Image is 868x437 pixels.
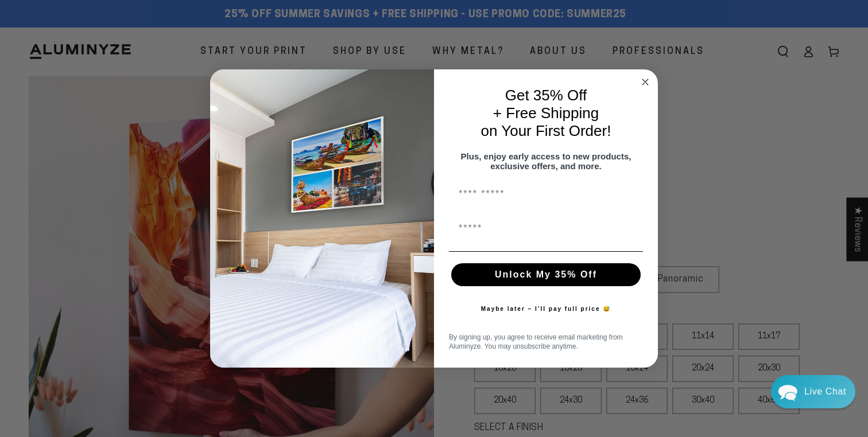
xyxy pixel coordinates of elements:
div: Chat widget toggle [771,375,855,408]
button: Unlock My 35% Off [451,263,641,286]
span: Plus, enjoy early access to new products, exclusive offers, and more. [461,151,631,171]
span: Get 35% Off [505,87,587,104]
span: By signing up, you agree to receive email marketing from Aluminyze. You may unsubscribe anytime. [449,333,623,350]
img: 728e4f65-7e6c-44e2-b7d1-0292a396982f.jpeg [210,69,434,368]
span: + Free Shipping [493,104,599,122]
div: Contact Us Directly [804,375,846,408]
img: underline [449,251,643,252]
button: Close dialog [638,75,652,89]
span: on Your First Order! [481,122,611,139]
button: Maybe later – I’ll pay full price 😅 [475,298,617,321]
